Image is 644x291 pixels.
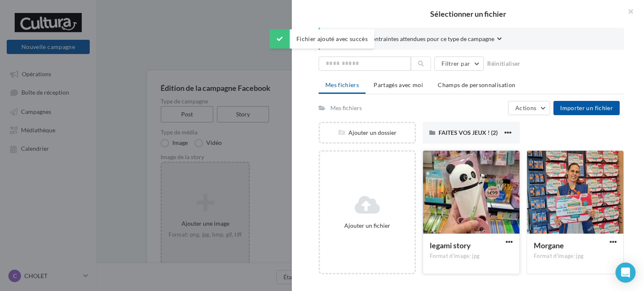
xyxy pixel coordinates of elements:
[305,10,631,18] h2: Sélectionner un fichier
[270,29,374,49] div: Fichier ajouté avec succès
[430,241,471,250] span: legami story
[484,59,524,69] button: Réinitialiser
[560,104,613,111] span: Importer un fichier
[438,81,515,88] span: Champs de personnalisation
[374,81,423,88] span: Partagés avec moi
[439,129,498,136] span: FAITES VOS JEUX ! (2)
[333,35,494,43] span: Consulter les contraintes attendues pour ce type de campagne
[323,221,411,230] div: Ajouter un fichier
[534,252,617,260] div: Format d'image: jpg
[325,81,359,88] span: Mes fichiers
[320,129,415,137] div: Ajouter un dossier
[333,34,502,45] button: Consulter les contraintes attendues pour ce type de campagne
[534,241,564,250] span: Morgane
[615,263,636,283] div: Open Intercom Messenger
[553,101,620,115] button: Importer un fichier
[434,57,484,71] button: Filtrer par
[330,104,362,112] div: Mes fichiers
[515,104,536,111] span: Actions
[430,252,513,260] div: Format d'image: jpg
[508,101,550,115] button: Actions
